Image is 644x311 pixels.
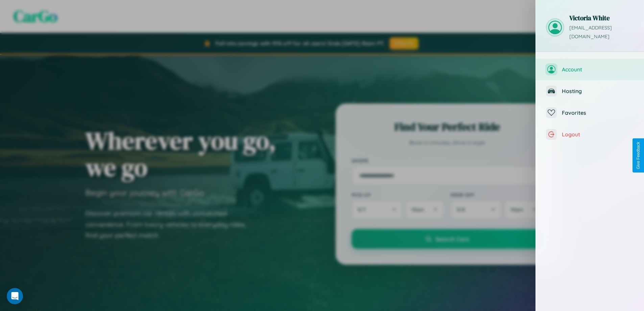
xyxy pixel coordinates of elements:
p: [EMAIL_ADDRESS][DOMAIN_NAME] [569,24,634,41]
span: Hosting [562,88,634,94]
button: Hosting [536,80,644,102]
span: Favorites [562,109,634,116]
div: Give Feedback [636,142,641,169]
button: Favorites [536,102,644,124]
span: Account [562,66,634,73]
button: Account [536,59,644,80]
span: Logout [562,131,634,138]
h3: Victoria White [569,14,634,22]
button: Logout [536,124,644,145]
div: Open Intercom Messenger [7,288,23,304]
